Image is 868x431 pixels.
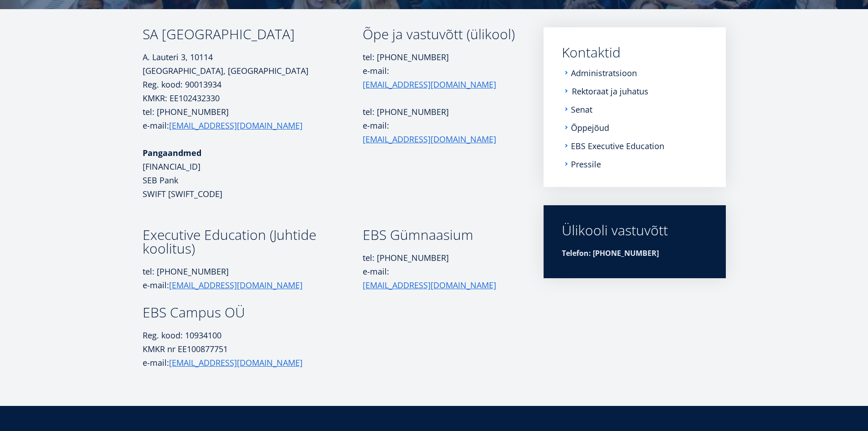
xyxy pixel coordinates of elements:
[571,68,637,78] a: Administratsioon
[143,328,363,342] p: Reg. kood: 10934100
[562,248,659,258] strong: Telefon: [PHONE_NUMBER]
[363,119,517,146] p: e-mail:
[363,132,496,146] a: [EMAIL_ADDRESS][DOMAIN_NAME]
[143,342,363,356] p: KMKR nr EE100877751
[363,278,496,292] a: [EMAIL_ADDRESS][DOMAIN_NAME]
[143,27,363,41] h3: SA [GEOGRAPHIC_DATA]
[363,105,517,119] p: tel: [PHONE_NUMBER]
[363,50,517,91] p: tel: [PHONE_NUMBER] e-mail:
[169,119,303,132] a: [EMAIL_ADDRESS][DOMAIN_NAME]
[143,146,363,201] p: [FINANCIAL_ID] SEB Pank SWIFT [SWIFT_CODE]
[143,147,201,158] strong: Pangaandmed
[143,265,363,292] p: tel: [PHONE_NUMBER] e-mail:
[571,105,592,114] a: Senat
[363,78,496,91] a: [EMAIL_ADDRESS][DOMAIN_NAME]
[363,251,517,292] p: tel: [PHONE_NUMBER] e-mail:
[571,160,601,169] a: Pressile
[143,50,363,91] p: A. Lauteri 3, 10114 [GEOGRAPHIC_DATA], [GEOGRAPHIC_DATA] Reg. kood: 90013934
[571,141,664,151] a: EBS Executive Education
[143,91,363,105] p: KMKR: EE102432330
[169,278,303,292] a: [EMAIL_ADDRESS][DOMAIN_NAME]
[363,27,517,41] h3: Õpe ja vastuvõtt (ülikool)
[562,46,708,59] a: Kontaktid
[143,356,363,369] p: e-mail:
[571,123,609,132] a: Õppejõud
[572,87,648,96] a: Rektoraat ja juhatus
[143,306,363,319] h3: EBS Campus OÜ
[169,356,303,369] a: [EMAIL_ADDRESS][DOMAIN_NAME]
[143,105,363,132] p: tel: [PHONE_NUMBER] e-mail:
[562,223,708,237] div: Ülikooli vastuvõtt
[363,228,517,242] h3: EBS Gümnaasium
[143,228,363,255] h3: Executive Education (Juhtide koolitus)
